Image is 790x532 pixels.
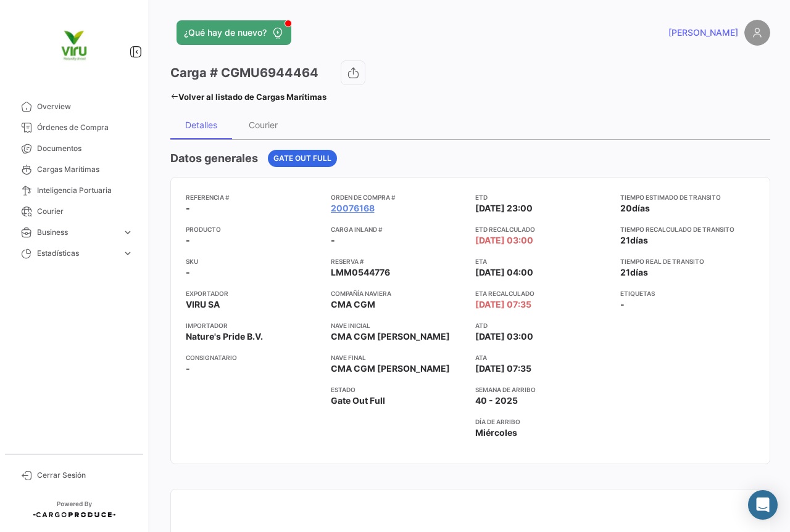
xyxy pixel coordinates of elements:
[475,234,533,247] span: [DATE] 03:00
[331,234,335,247] span: -
[186,256,321,266] app-card-info-title: SKU
[184,27,267,39] span: ¿Qué hay de nuevo?
[10,96,138,117] a: Overview
[37,101,133,112] span: Overview
[475,395,518,407] span: 40 - 2025
[37,122,133,133] span: Órdenes de Compra
[186,202,190,215] span: -
[475,224,610,234] app-card-info-title: ETD Recalculado
[10,159,138,180] a: Cargas Marítimas
[668,27,738,39] span: [PERSON_NAME]
[186,362,190,375] span: -
[331,224,466,234] app-card-info-title: Carga inland #
[620,192,755,202] app-card-info-title: Tiempo estimado de transito
[10,180,138,201] a: Inteligencia Portuaria
[122,227,133,238] span: expand_more
[170,150,258,167] h4: Datos generales
[186,266,190,279] span: -
[620,267,630,277] span: 21
[331,256,466,266] app-card-info-title: Reserva #
[170,88,326,105] a: Volver al listado de Cargas Marítimas
[475,427,517,439] span: Miércoles
[630,235,648,245] span: días
[331,362,450,375] span: CMA CGM [PERSON_NAME]
[186,234,190,247] span: -
[37,164,133,175] span: Cargas Marítimas
[475,321,610,330] app-card-info-title: ATD
[475,298,531,311] span: [DATE] 07:35
[331,385,466,395] app-card-info-title: Estado
[37,185,133,196] span: Inteligencia Portuaria
[186,330,263,343] span: Nature's Pride B.V.
[331,395,385,407] span: Gate Out Full
[331,321,466,330] app-card-info-title: Nave inicial
[620,289,755,298] app-card-info-title: Etiquetas
[632,203,650,213] span: días
[744,20,770,46] img: placeholder-user.png
[186,298,220,311] span: VIRU SA
[475,289,610,298] app-card-info-title: ETA Recalculado
[620,256,755,266] app-card-info-title: Tiempo real de transito
[10,201,138,222] a: Courier
[475,362,531,375] span: [DATE] 07:35
[748,490,778,520] div: Abrir Intercom Messenger
[475,417,610,427] app-card-info-title: Día de Arribo
[273,153,331,164] span: Gate Out Full
[186,289,321,298] app-card-info-title: Exportador
[620,298,625,311] span: -
[43,15,105,76] img: viru.png
[620,235,630,245] span: 21
[331,298,375,311] span: CMA CGM
[37,143,133,154] span: Documentos
[475,385,610,395] app-card-info-title: Semana de Arribo
[10,138,138,159] a: Documentos
[620,203,632,213] span: 20
[186,321,321,330] app-card-info-title: Importador
[10,117,138,138] a: Órdenes de Compra
[475,353,610,362] app-card-info-title: ATA
[177,20,291,45] button: ¿Qué hay de nuevo?
[630,267,648,277] span: días
[331,353,466,362] app-card-info-title: Nave final
[475,256,610,266] app-card-info-title: ETA
[331,202,375,215] a: 20076168
[475,192,610,202] app-card-info-title: ETD
[475,266,533,279] span: [DATE] 04:00
[249,120,278,130] div: Courier
[37,248,117,259] span: Estadísticas
[331,289,466,298] app-card-info-title: Compañía naviera
[331,192,466,202] app-card-info-title: Orden de Compra #
[37,227,117,238] span: Business
[170,64,318,81] h3: Carga # CGMU6944464
[475,330,533,343] span: [DATE] 03:00
[122,248,133,259] span: expand_more
[475,202,533,215] span: [DATE] 23:00
[37,470,133,481] span: Cerrar Sesión
[186,353,321,362] app-card-info-title: Consignatario
[185,120,217,130] div: Detalles
[331,266,390,279] span: LMM0544776
[186,192,321,202] app-card-info-title: Referencia #
[186,224,321,234] app-card-info-title: Producto
[37,206,133,217] span: Courier
[331,330,450,343] span: CMA CGM [PERSON_NAME]
[620,224,755,234] app-card-info-title: Tiempo recalculado de transito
